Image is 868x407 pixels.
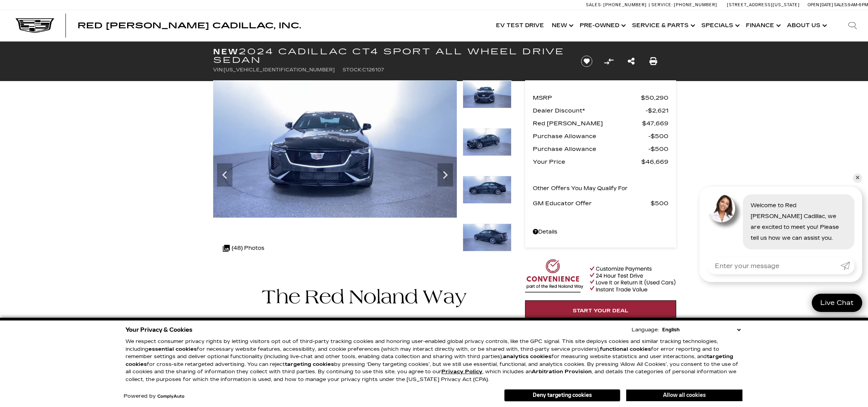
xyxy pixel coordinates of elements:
img: New 2024 Black Raven Cadillac Sport image 3 [213,80,457,218]
span: $46,669 [641,156,668,167]
div: (48) Photos [219,239,268,258]
img: New 2024 Black Raven Cadillac Sport image 4 [463,128,511,156]
strong: essential cookies [148,346,197,352]
strong: analytics cookies [503,353,551,360]
a: GM Educator Offer $500 [533,198,668,209]
span: Service: [651,2,673,7]
a: Red [PERSON_NAME] Cadillac, Inc. [77,22,301,29]
a: ComplyAuto [157,394,184,399]
a: Specials [697,10,742,41]
span: Your Price [533,156,641,167]
a: Service & Parts [628,10,697,41]
span: Your Privacy & Cookies [126,324,193,335]
p: We respect consumer privacy rights by letting visitors opt out of third-party tracking cookies an... [126,338,742,383]
span: Open [DATE] [808,2,833,7]
input: Enter your message [707,257,840,274]
strong: New [213,47,239,56]
strong: targeting cookies [285,361,334,367]
select: Language Select [660,326,742,334]
span: [US_VEHICLE_IDENTIFICATION_NUMBER] [224,67,335,73]
span: $2,621 [646,105,668,116]
a: Details [533,227,668,237]
span: [PHONE_NUMBER] [674,2,717,7]
img: New 2024 Black Raven Cadillac Sport image 5 [463,176,511,204]
div: Welcome to Red [PERSON_NAME] Cadillac, we are excited to meet you! Please tell us how we can assi... [743,194,854,249]
strong: Arbitration Provision [532,369,592,375]
a: Your Price $46,669 [533,156,668,167]
span: Stock: [343,67,362,73]
a: Live Chat [812,294,862,312]
a: Red [PERSON_NAME] $47,669 [533,118,668,129]
span: Live Chat [816,298,858,307]
span: Start Your Deal [573,308,629,314]
a: Start Your Deal [525,300,676,321]
span: $47,669 [642,118,668,129]
span: 9 AM-6 PM [848,2,868,7]
a: [STREET_ADDRESS][US_STATE] [727,2,800,7]
img: New 2024 Black Raven Cadillac Sport image 3 [463,80,511,108]
a: Finance [742,10,783,41]
strong: targeting cookies [126,353,733,367]
span: $500 [648,131,668,142]
span: C126107 [362,67,384,73]
a: Purchase Allowance $500 [533,131,668,142]
span: $500 [651,198,668,209]
button: Deny targeting cookies [504,389,620,402]
a: Service: [PHONE_NUMBER] [649,3,719,7]
img: Agent profile photo [707,194,735,222]
div: Language: [632,327,659,333]
span: Red [PERSON_NAME] [533,118,642,129]
span: $50,290 [641,92,668,103]
div: Next [437,163,453,187]
span: MSRP [533,92,641,103]
span: VIN: [213,67,224,73]
a: Print this New 2024 Cadillac CT4 Sport All Wheel Drive Sedan [649,56,657,67]
a: Pre-Owned [576,10,628,41]
div: Search [837,10,868,41]
span: Dealer Discount* [533,105,646,116]
h1: 2024 Cadillac CT4 Sport All Wheel Drive Sedan [213,47,568,64]
a: Sales: [PHONE_NUMBER] [586,3,649,7]
a: Dealer Discount* $2,621 [533,105,668,116]
p: Other Offers You May Qualify For [533,183,628,194]
img: Cadillac Dark Logo with Cadillac White Text [15,18,54,33]
img: New 2024 Black Raven Cadillac Sport image 6 [463,223,511,251]
button: Allow all cookies [626,390,742,401]
span: Sales: [834,2,848,7]
a: EV Test Drive [492,10,548,41]
button: Save vehicle [578,55,595,68]
div: Previous [217,163,232,187]
a: Submit [840,257,854,274]
u: Privacy Policy [441,369,482,375]
a: New [548,10,576,41]
a: About Us [783,10,829,41]
span: $500 [648,144,668,154]
span: GM Educator Offer [533,198,651,209]
span: Red [PERSON_NAME] Cadillac, Inc. [77,21,301,30]
span: Sales: [586,2,602,7]
a: Purchase Allowance $500 [533,144,668,154]
strong: functional cookies [600,346,651,352]
span: [PHONE_NUMBER] [603,2,647,7]
a: MSRP $50,290 [533,92,668,103]
span: Purchase Allowance [533,144,648,154]
span: Purchase Allowance [533,131,648,142]
div: Powered by [124,394,184,399]
a: Share this New 2024 Cadillac CT4 Sport All Wheel Drive Sedan [628,56,635,67]
button: Compare Vehicle [603,55,615,67]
